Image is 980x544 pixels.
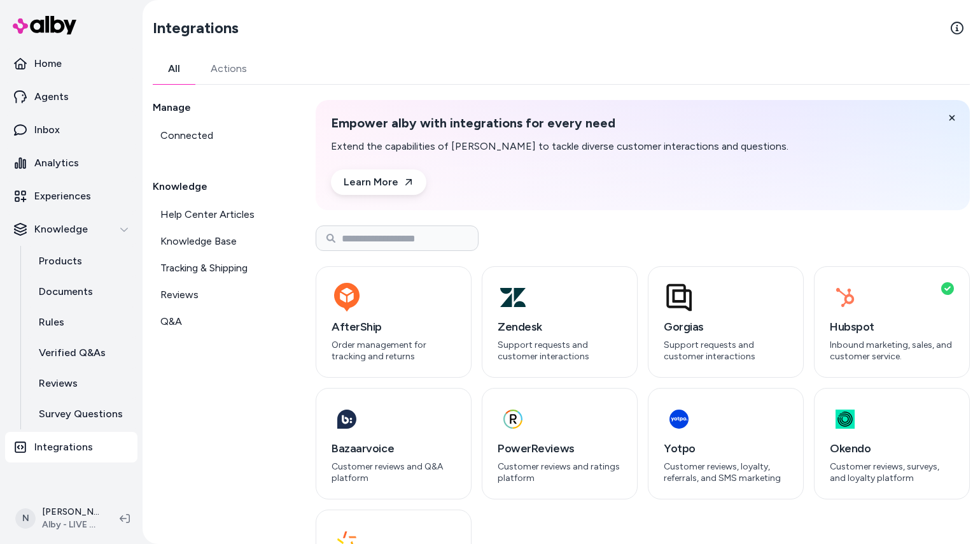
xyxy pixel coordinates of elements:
[814,266,970,378] button: HubspotInbound marketing, sales, and customer service.
[648,266,804,378] button: GorgiasSupport requests and customer interactions
[830,461,954,483] p: Customer reviews, surveys, and loyalty platform
[160,287,199,303] span: Reviews
[830,440,954,457] h3: Okendo
[39,315,64,330] p: Rules
[153,229,285,254] a: Knowledge Base
[5,181,137,211] a: Experiences
[34,189,91,204] p: Experiences
[332,318,456,336] h3: AfterShip
[153,123,285,148] a: Connected
[664,318,788,336] h3: Gorgias
[331,139,788,154] p: Extend the capabilities of [PERSON_NAME] to tackle diverse customer interactions and questions.
[332,440,456,457] h3: Bazaarvoice
[498,318,622,336] h3: Zendesk
[664,461,788,483] p: Customer reviews, loyalty, referrals, and SMS marketing
[39,376,78,391] p: Reviews
[153,18,239,38] h2: Integrations
[26,399,137,429] a: Survey Questions
[34,222,88,237] p: Knowledge
[498,340,622,362] p: Support requests and customer interactions
[331,115,788,131] h2: Empower alby with integrations for every need
[153,54,195,84] a: All
[26,307,137,338] a: Rules
[153,179,285,194] h2: Knowledge
[664,340,788,362] p: Support requests and customer interactions
[160,128,213,143] span: Connected
[26,246,137,276] a: Products
[830,340,954,362] p: Inbound marketing, sales, and customer service.
[39,345,106,361] p: Verified Q&As
[34,440,93,455] p: Integrations
[26,276,137,307] a: Documents
[830,318,954,336] h3: Hubspot
[42,519,99,531] span: Alby - LIVE on [DOMAIN_NAME]
[34,89,69,104] p: Agents
[5,82,137,112] a: Agents
[39,284,93,299] p: Documents
[15,508,36,529] span: N
[26,368,137,399] a: Reviews
[316,388,472,499] button: BazaarvoiceCustomer reviews and Q&A platform
[195,54,262,84] a: Actions
[814,388,970,499] button: OkendoCustomer reviews, surveys, and loyalty platform
[332,340,456,362] p: Order management for tracking and returns
[498,440,622,457] h3: PowerReviews
[648,388,804,499] button: YotpoCustomer reviews, loyalty, referrals, and SMS marketing
[42,506,99,519] p: [PERSON_NAME]
[39,406,123,422] p: Survey Questions
[153,100,285,115] h2: Manage
[331,169,426,195] a: Learn More
[39,254,82,269] p: Products
[5,148,137,178] a: Analytics
[5,48,137,79] a: Home
[482,388,638,499] button: PowerReviewsCustomer reviews and ratings platform
[8,498,109,539] button: N[PERSON_NAME]Alby - LIVE on [DOMAIN_NAME]
[34,155,79,171] p: Analytics
[153,255,285,281] a: Tracking & Shipping
[34,122,60,138] p: Inbox
[316,266,472,378] button: AfterShipOrder management for tracking and returns
[5,214,137,245] button: Knowledge
[5,432,137,462] a: Integrations
[26,338,137,368] a: Verified Q&As
[160,234,237,249] span: Knowledge Base
[498,461,622,483] p: Customer reviews and ratings platform
[332,461,456,483] p: Customer reviews and Q&A platform
[5,115,137,145] a: Inbox
[153,282,285,308] a: Reviews
[160,261,248,276] span: Tracking & Shipping
[34,56,62,71] p: Home
[160,314,182,329] span: Q&A
[153,202,285,227] a: Help Center Articles
[482,266,638,378] button: ZendeskSupport requests and customer interactions
[153,309,285,334] a: Q&A
[13,16,76,34] img: alby Logo
[664,440,788,457] h3: Yotpo
[160,207,255,222] span: Help Center Articles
